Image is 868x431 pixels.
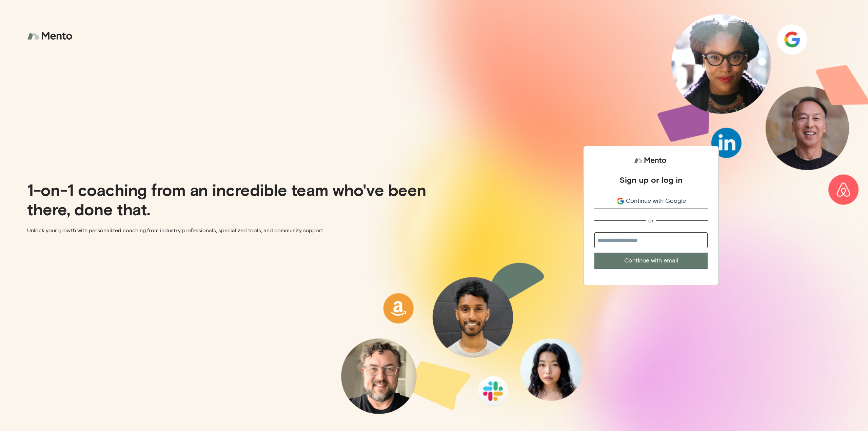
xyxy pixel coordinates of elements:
[27,27,75,45] img: logo
[594,253,708,269] button: Continue with email
[27,180,429,218] p: 1-on-1 coaching from an incredible team who've been there, done that.
[648,217,654,224] div: or
[594,193,708,209] button: Continue with Google
[626,196,686,205] span: Continue with Google
[634,154,668,167] img: logo.svg
[619,175,683,185] div: Sign up or log in
[27,227,429,235] p: Unlock your growth with personalized coaching from industry professionals, specialized tools, and...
